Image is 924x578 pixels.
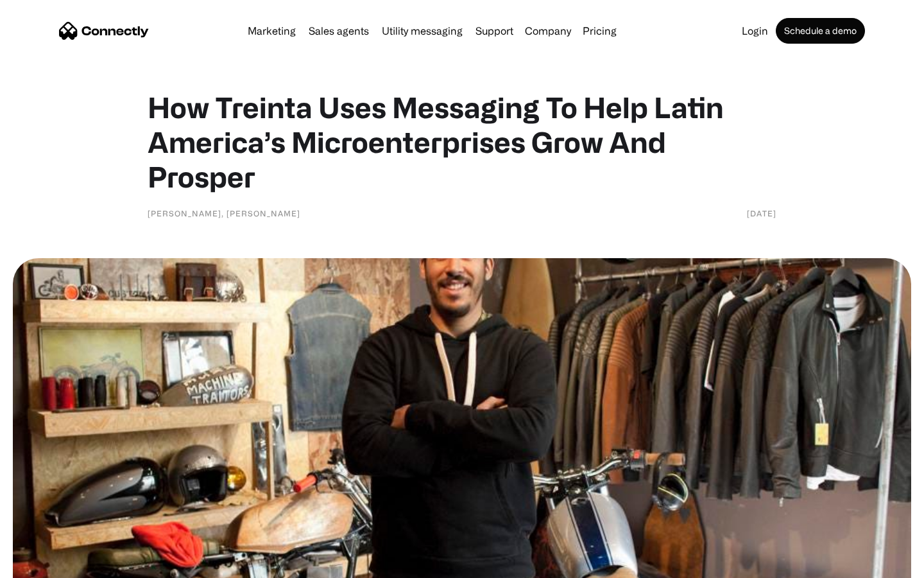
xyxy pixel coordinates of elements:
a: Schedule a demo [776,18,865,44]
div: Company [525,22,571,40]
h1: How Treinta Uses Messaging To Help Latin America’s Microenterprises Grow And Prosper [148,90,776,194]
a: Marketing [243,26,301,36]
a: Sales agents [304,26,374,36]
a: Utility messaging [377,26,468,36]
a: Pricing [577,26,622,36]
a: Support [470,26,518,36]
ul: Language list [26,556,77,574]
a: Login [737,26,773,36]
div: [DATE] [747,207,776,220]
aside: Language selected: English [13,556,77,574]
div: [PERSON_NAME], [PERSON_NAME] [148,207,300,220]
